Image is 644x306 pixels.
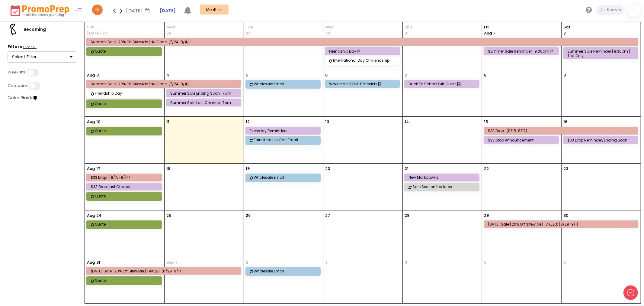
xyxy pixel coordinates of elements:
div: $33 Drop : (8/15-8/17) [488,129,636,133]
span: Sat [564,24,639,30]
p: 7 [405,72,407,78]
div: Quote [95,49,163,54]
td: August 6, 2025 [323,70,402,117]
div: Wholesale Email [254,175,322,180]
p: 15 [484,119,488,125]
td: August 13, 2025 [323,117,402,164]
p: 1 [484,30,495,36]
td: August 12, 2025 [244,117,323,164]
span: Sun [87,24,162,30]
span: Fri [484,24,559,30]
td: August 3, 2025 [85,70,164,117]
div: Sale Section Updates [413,184,481,189]
p: 28 [167,30,171,36]
p: Aug [87,213,95,219]
p: 19 [246,166,250,172]
td: August 23, 2025 [561,164,641,210]
h2: What can we do to help? [9,40,112,50]
span: Sep [167,259,174,265]
p: 23 [564,166,569,172]
p: 1 [176,259,177,265]
td: August 27, 2025 [323,210,402,257]
div: Quote [95,278,163,283]
p: 6 [564,259,566,265]
td: August 2, 2025 [561,22,641,70]
div: Summer Sale | 20% off sitewide | No code: (7/24-8/4) [91,82,239,86]
p: 28 [405,213,410,219]
span: Thu [405,24,480,30]
div: Quote [95,194,163,198]
div: Summer Sale Last Chance | 7pm [171,100,239,105]
p: 16 [564,119,568,125]
p: 22 [484,166,489,172]
td: August 17, 2025 [85,164,164,210]
td: September 2, 2025 [244,257,323,304]
td: August 9, 2025 [561,70,641,117]
p: 18 [167,166,171,172]
div: Summer Sale | 20% off sitewide | No code: (7/24-8/4) [91,40,636,44]
td: August 1, 2025 [482,22,561,70]
div: Wholesale Email [254,269,322,273]
td: August 20, 2025 [323,164,402,210]
td: July 30, 2025 [323,22,402,70]
p: 3 [96,72,99,78]
td: August 4, 2025 [164,70,244,117]
td: September 3, 2025 [323,257,402,304]
p: 12 [246,119,250,125]
p: 4 [167,72,169,78]
td: August 15, 2025 [482,117,561,164]
td: July 28, 2025 [164,22,244,70]
td: August 14, 2025 [402,117,482,164]
input: Search [605,5,624,15]
p: 8 [484,72,487,78]
td: August 30, 2025 [561,210,641,257]
span: New conversation [39,64,72,69]
p: 29 [484,213,489,219]
label: Compare [8,83,27,88]
td: August 8, 2025 [482,70,561,117]
div: Wholesale ICYMI Bracelets [329,82,397,86]
div: Summer Sale Reminder | 9:00am [488,49,556,54]
p: 2 [246,259,248,265]
p: 9 [564,72,566,78]
div: Quote [95,222,163,226]
span: We run on Gist [50,211,76,215]
p: 31 [96,259,100,265]
td: August 31, 2025 [85,257,164,304]
div: New Markdowns [409,175,477,180]
div: Faire Items In Cart Email [254,138,322,142]
td: August 25, 2025 [164,210,244,257]
label: Week #s [8,70,25,75]
span: Mon [167,24,242,30]
div: Summer Sale Reminder | 8:30pm | text only [568,49,636,58]
strong: [DATE] [160,8,176,14]
p: 10 [96,119,101,125]
h1: Hello [PERSON_NAME]! [9,29,112,39]
span: Tue [246,24,321,30]
td: August 24, 2025 [85,210,164,257]
button: Month [200,5,229,15]
td: July 27, 2025 [85,22,164,70]
td: September 6, 2025 [561,257,641,304]
a: [DATE] [160,8,176,14]
p: Aug [87,72,95,78]
p: 25 [167,213,171,219]
td: August 5, 2025 [244,70,323,117]
div: $33 Drop Reminder/Ending Soon [568,138,636,142]
td: August 18, 2025 [164,164,244,210]
p: 13 [325,119,329,125]
button: Select Filter [8,51,77,63]
div: $33 Drop : (8/15-8/17) [91,175,159,180]
p: 30 [325,30,331,36]
p: 27 [102,30,107,36]
td: August 21, 2025 [402,164,482,210]
p: [DATE] [87,30,101,36]
p: Aug [87,259,95,265]
div: International Day of Friendship [333,58,401,63]
p: 11 [167,119,170,125]
td: September 4, 2025 [402,257,482,304]
td: July 31, 2025 [402,22,482,70]
td: September 1, 2025 [164,257,244,304]
p: 2 [564,30,566,36]
td: August 10, 2025 [85,117,164,164]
